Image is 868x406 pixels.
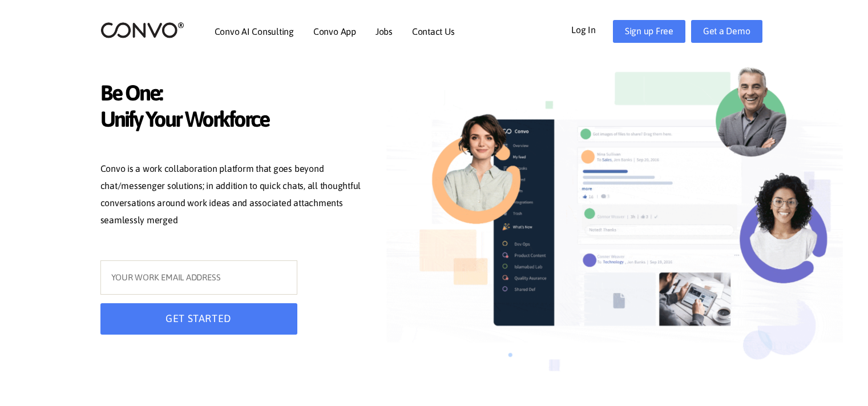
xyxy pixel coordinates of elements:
[100,260,297,295] input: YOUR WORK EMAIL ADDRESS
[100,160,369,231] p: Convo is a work collaboration platform that goes beyond chat/messenger solutions; in addition to ...
[100,80,369,109] span: Be One:
[571,20,613,38] a: Log In
[100,21,184,39] img: logo_2.png
[313,27,356,36] a: Convo App
[613,20,685,43] a: Sign up Free
[691,20,762,43] a: Get a Demo
[412,27,455,36] a: Contact Us
[100,106,369,135] span: Unify Your Workforce
[376,27,393,36] a: Jobs
[100,303,297,335] button: GET STARTED
[215,27,294,36] a: Convo AI Consulting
